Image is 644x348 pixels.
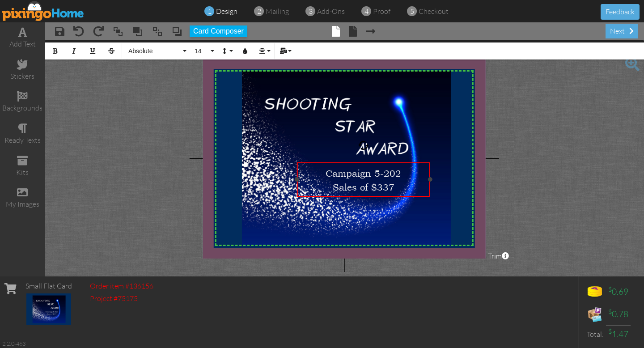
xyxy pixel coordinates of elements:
[124,42,188,59] button: Absolute
[373,7,390,16] span: proof
[608,308,612,315] sup: $
[488,251,509,261] span: Trim
[216,7,237,16] span: design
[608,327,612,335] sup: $
[364,6,369,17] span: 4
[276,42,293,59] button: Mail Merge
[419,7,449,16] span: checkout
[606,326,631,343] td: 1.47
[90,281,153,291] div: Order item #136156
[606,24,638,38] div: next
[127,47,181,55] span: Absolute
[2,1,85,21] img: pixingo logo
[586,283,604,301] img: points-icon.png
[208,6,212,17] span: 1
[317,7,345,16] span: add-ons
[257,6,261,17] span: 2
[333,182,394,193] span: Sales of $337
[606,281,631,303] td: 0.69
[26,293,71,325] img: 136156-1-1758763596627-043fba67cfcc01de-qa.jpg
[25,281,72,291] div: Small Flat Card
[190,25,247,37] button: Card Composer
[103,42,120,59] button: Strikethrough (⌘S)
[218,42,235,59] button: Line Height
[410,6,414,17] span: 5
[65,42,82,59] button: Italic (⌘I)
[84,42,101,59] button: Underline (⌘U)
[606,303,631,326] td: 0.78
[237,42,254,59] button: Colors
[194,47,209,55] span: 14
[47,42,64,59] button: Bold (⌘B)
[586,306,604,323] img: expense-icon.png
[326,168,401,179] span: Campaign 5-202
[242,71,451,246] img: 20240913-034715-7d593f833630-original.png
[2,340,25,348] div: 2.2.0-463
[309,6,313,17] span: 3
[266,7,289,16] span: mailing
[190,42,216,59] button: 14
[255,42,272,59] button: Align
[584,326,606,343] td: Total:
[90,293,153,304] div: Project #75175
[608,285,612,293] sup: $
[601,4,640,20] button: Feedback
